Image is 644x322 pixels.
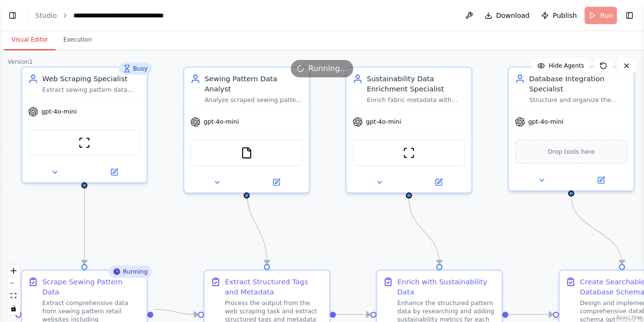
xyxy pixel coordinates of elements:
button: Publish [537,7,581,24]
div: React Flow controls [7,264,20,315]
div: Extract sewing pattern data from retail websites like Hobbycraft, Fold Line, and Simplicity, coll... [42,86,141,94]
nav: breadcrumb [35,11,182,20]
div: Sewing Pattern Data AnalystAnalyze scraped sewing pattern data and extract structured tags and me... [183,67,310,193]
g: Edge from 63236d6c-16af-45d0-b03e-3efe86aafcff to 0861c3d9-4f7a-4b9f-9978-39d268d83146 [242,189,272,264]
span: Download [496,11,530,20]
div: Sustainability Data Enrichment SpecialistEnrich fabric metadata with sustainability scores, envir... [345,67,472,193]
button: Open in side panel [86,166,143,178]
button: Show right sidebar [623,9,636,22]
div: Scrape Sewing Pattern Data [42,277,141,297]
button: Open in side panel [248,176,305,188]
div: Running [109,265,152,278]
button: zoom out [7,277,20,290]
div: Structure and organize the extracted and enriched sewing pattern data into a database schema opti... [529,96,628,104]
div: Enrich with Sustainability Data [397,277,496,297]
span: gpt-4o-mini [528,118,563,126]
g: Edge from 11cb422b-d206-4e74-8347-2dfd80fd4188 to 4c268f47-874b-4c41-b8d3-9f1e8dacf416 [508,309,553,320]
g: Edge from c95fe1d4-3f7f-44dd-a337-6c16f7fdfe21 to 4c268f47-874b-4c41-b8d3-9f1e8dacf416 [566,196,627,264]
span: Publish [553,11,577,20]
button: Execution [56,30,100,50]
div: Sustainability Data Enrichment Specialist [367,73,465,94]
button: Show left sidebar [6,9,19,22]
button: Hide Agents [531,58,590,73]
div: Database Integration Specialist [529,73,628,94]
span: gpt-4o-mini [41,108,76,116]
span: Drop tools here [548,147,595,157]
g: Edge from 1801f604-9bda-4ece-8dae-08de6f35160f to dd52a9d3-ecde-49b6-8d86-5773cb62fd66 [79,189,89,264]
img: ScrapeWebsiteTool [403,147,415,159]
div: BusyWeb Scraping SpecialistExtract sewing pattern data from retail websites like Hobbycraft, Fold... [21,67,147,183]
div: Enrich fabric metadata with sustainability scores, environmental impact data, water usage statist... [367,96,465,104]
button: Open in side panel [410,176,468,188]
div: Web Scraping Specialist [42,73,141,84]
span: Hide Agents [549,62,584,70]
div: Database Integration SpecialistStructure and organize the extracted and enriched sewing pattern d... [508,67,634,191]
button: zoom in [7,264,20,277]
span: gpt-4o-mini [203,118,239,126]
div: Analyze scraped sewing pattern data and extract structured tags and metadata including garment ty... [204,96,303,104]
span: gpt-4o-mini [366,118,401,126]
span: Running... [308,63,347,74]
img: FileReadTool [241,147,253,159]
g: Edge from dd52a9d3-ecde-49b6-8d86-5773cb62fd66 to 0861c3d9-4f7a-4b9f-9978-39d268d83146 [153,305,198,320]
button: toggle interactivity [7,302,20,315]
img: ScrapeWebsiteTool [78,137,90,149]
g: Edge from 0861c3d9-4f7a-4b9f-9978-39d268d83146 to 11cb422b-d206-4e74-8347-2dfd80fd4188 [336,309,370,320]
button: Download [481,7,534,24]
button: Visual Editor [4,30,56,50]
div: Sewing Pattern Data Analyst [204,73,303,94]
div: Version 1 [8,58,33,66]
button: Open in side panel [572,174,630,186]
g: Edge from 56bc16e4-1b55-4223-a8b6-b21a4b2cac61 to 11cb422b-d206-4e74-8347-2dfd80fd4188 [404,199,444,264]
button: fit view [7,290,20,302]
a: Studio [35,12,57,19]
div: Extract Structured Tags and Metadata [225,277,323,297]
a: React Flow attribution [616,315,643,320]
